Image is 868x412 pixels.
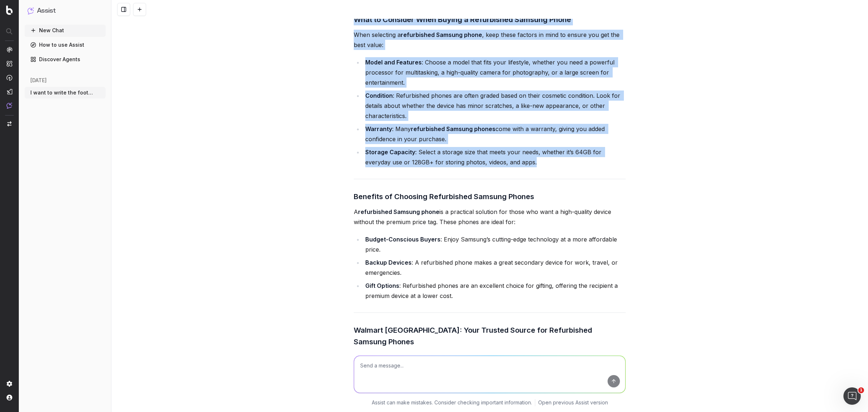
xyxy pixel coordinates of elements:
[354,191,626,202] h3: Benefits of Choosing Refurbished Samsung Phones
[354,324,626,348] h3: Walmart [GEOGRAPHIC_DATA]: Your Trusted Source for Refurbished Samsung Phones
[372,399,532,406] p: Assist can make mistakes. Consider checking important information.
[365,259,412,266] strong: Backup Devices
[363,234,626,255] li: : Enjoy Samsung’s cutting-edge technology at a more affordable price.
[25,39,106,51] a: How to use Assist
[363,257,626,278] li: : A refurbished phone makes a great secondary device for work, travel, or emergencies.
[363,147,626,167] li: : Select a storage size that meets your needs, whether it’s 64GB for everyday use or 128GB+ for s...
[354,30,626,50] p: When selecting a , keep these factors in mind to ensure you get the best value:
[30,89,94,96] span: I want to write the footer text. The foo
[30,77,47,84] span: [DATE]
[538,399,608,406] a: Open previous Assist version
[363,281,626,301] li: : Refurbished phones are an excellent choice for gifting, offering the recipient a premium device...
[37,6,56,16] h1: Assist
[7,102,12,109] img: Assist
[365,92,393,99] strong: Condition
[6,5,13,15] img: Botify logo
[7,121,12,126] img: Switch project
[27,7,34,14] img: Assist
[365,125,392,133] strong: Warranty
[365,148,415,156] strong: Storage Capacity
[363,57,626,88] li: : Choose a model that fits your lifestyle, whether you need a powerful processor for multitasking...
[354,14,626,25] h3: What to Consider When Buying a Refurbished Samsung Phone
[7,47,12,52] img: Analytics
[7,395,12,400] img: My account
[401,31,482,38] strong: refurbished Samsung phone
[365,236,441,243] strong: Budget-Conscious Buyers
[25,87,106,98] button: I want to write the footer text. The foo
[843,387,861,405] iframe: Intercom live chat
[358,208,439,215] strong: refurbished Samsung phone
[858,387,864,393] span: 1
[7,60,12,67] img: Intelligence
[27,6,103,16] button: Assist
[363,91,626,121] li: : Refurbished phones are often graded based on their cosmetic condition. Look for details about w...
[363,124,626,144] li: : Many come with a warranty, giving you added confidence in your purchase.
[411,125,495,133] strong: refurbished Samsung phones
[25,25,106,36] button: New Chat
[354,207,626,227] p: A is a practical solution for those who want a high-quality device without the premium price tag....
[365,59,422,66] strong: Model and Features
[25,54,106,65] a: Discover Agents
[365,282,399,289] strong: Gift Options
[7,89,12,94] img: Studio
[7,381,12,387] img: Setting
[7,75,12,81] img: Activation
